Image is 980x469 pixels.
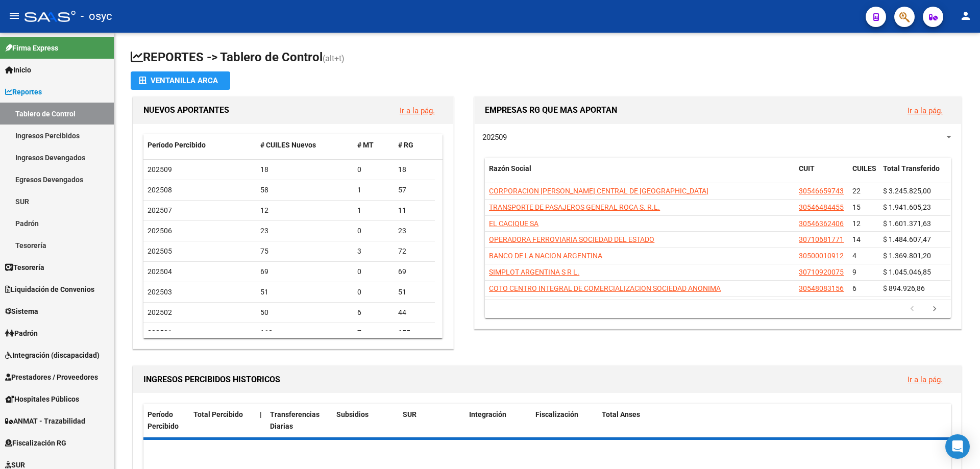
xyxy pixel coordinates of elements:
[848,158,879,191] datatable-header-cell: CUILES
[482,133,507,142] span: 202509
[5,372,98,383] span: Prestadores / Proveedores
[391,101,443,120] button: Ir a la pág.
[148,267,172,276] span: 202504
[143,375,280,384] span: INGRESOS PERCIBIDOS HISTORICOS
[8,10,20,22] mat-icon: menu
[256,404,266,437] datatable-header-cell: |
[357,225,390,237] div: 0
[883,164,940,172] span: Total Transferido
[799,219,844,228] span: 30546362406
[260,225,350,237] div: 23
[143,105,229,115] span: NUEVOS APORTANTES
[489,268,579,276] span: SIMPLOT ARGENTINA S R L.
[602,410,640,418] span: Total Anses
[189,404,256,437] datatable-header-cell: Total Percibido
[5,64,31,76] span: Inicio
[799,203,844,211] span: 30546484455
[5,328,38,339] span: Padrón
[852,203,861,211] span: 15
[260,164,350,176] div: 18
[883,268,931,276] span: $ 1.045.046,85
[260,410,262,418] span: |
[357,164,390,176] div: 0
[270,410,320,430] span: Transferencias Diarias
[353,134,394,156] datatable-header-cell: # MT
[879,158,950,191] datatable-header-cell: Total Transferido
[489,164,531,172] span: Razón Social
[260,266,350,278] div: 69
[489,252,602,260] span: BANCO DE LA NACION ARGENTINA
[799,187,844,195] span: 30546659743
[799,268,844,276] span: 30710920075
[148,410,179,430] span: Período Percibido
[256,134,354,156] datatable-header-cell: # CUILES Nuevos
[883,203,931,211] span: $ 1.941.605,23
[357,245,390,257] div: 3
[266,404,332,437] datatable-header-cell: Transferencias Diarias
[883,235,931,243] span: $ 1.484.607,47
[852,284,856,292] span: 6
[332,404,399,437] datatable-header-cell: Subsidios
[81,5,112,28] span: - osyc
[5,284,94,295] span: Liquidación de Convenios
[489,219,538,228] span: EL CACIQUE SA
[598,404,943,437] datatable-header-cell: Total Anses
[795,158,848,191] datatable-header-cell: CUIT
[357,184,390,196] div: 1
[799,284,844,292] span: 30548083156
[5,437,66,449] span: Fiscalización RG
[260,184,350,196] div: 58
[143,404,189,437] datatable-header-cell: Período Percibido
[883,284,925,292] span: $ 894.926,86
[925,304,944,315] a: go to next page
[131,49,964,67] h1: REPORTES -> Tablero de Control
[398,327,431,339] div: 155
[357,286,390,298] div: 0
[5,262,44,273] span: Tesorería
[399,404,465,437] datatable-header-cell: SUR
[485,158,795,191] datatable-header-cell: Razón Social
[5,306,38,317] span: Sistema
[398,184,431,196] div: 57
[398,225,431,237] div: 23
[852,268,856,276] span: 9
[899,370,951,389] button: Ir a la pág.
[260,327,350,339] div: 162
[799,235,844,243] span: 30710681771
[908,106,943,115] a: Ir a la pág.
[469,410,506,418] span: Integración
[799,164,815,172] span: CUIT
[394,134,435,156] datatable-header-cell: # RG
[531,404,598,437] datatable-header-cell: Fiscalización
[336,410,369,418] span: Subsidios
[5,393,79,405] span: Hospitales Públicos
[398,245,431,257] div: 72
[945,434,970,459] div: Open Intercom Messenger
[852,252,856,260] span: 4
[5,350,100,361] span: Integración (discapacidad)
[260,286,350,298] div: 51
[148,186,172,194] span: 202508
[883,219,931,228] span: $ 1.601.371,63
[260,307,350,318] div: 50
[489,187,708,195] span: CORPORACION [PERSON_NAME] CENTRAL DE [GEOGRAPHIC_DATA]
[357,266,390,278] div: 0
[357,205,390,216] div: 1
[403,410,416,418] span: SUR
[357,141,374,149] span: # MT
[398,164,431,176] div: 18
[260,205,350,216] div: 12
[5,42,58,54] span: Firma Express
[799,252,844,260] span: 30500010912
[489,235,654,243] span: OPERADORA FERROVIARIA SOCIEDAD DEL ESTADO
[139,71,222,90] div: Ventanilla ARCA
[357,307,390,318] div: 6
[960,10,972,22] mat-icon: person
[5,86,42,97] span: Reportes
[535,410,578,418] span: Fiscalización
[193,410,243,418] span: Total Percibido
[148,247,172,255] span: 202505
[143,134,256,156] datatable-header-cell: Período Percibido
[899,101,951,120] button: Ir a la pág.
[398,205,431,216] div: 11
